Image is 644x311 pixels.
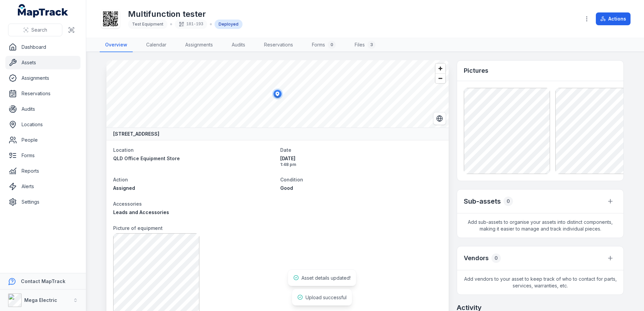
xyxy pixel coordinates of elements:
[226,38,251,52] a: Audits
[457,270,623,295] span: Add vendors to your asset to keep track of who to contact for parts, services, warranties, etc.
[5,40,80,54] a: Dashboard
[113,131,159,137] strong: [STREET_ADDRESS]
[113,155,180,161] span: QLD Office Equipment Store
[5,118,80,131] a: Locations
[5,56,80,69] a: Assets
[5,102,80,116] a: Audits
[5,71,80,85] a: Assignments
[113,177,128,182] span: Action
[113,155,275,162] a: QLD Office Equipment Store
[491,253,501,263] div: 0
[280,162,442,167] span: 1:48 pm
[113,201,142,207] span: Accessories
[5,164,80,178] a: Reports
[349,38,381,52] a: Files3
[5,133,80,147] a: People
[18,4,68,18] a: MapTrack
[180,38,218,52] a: Assignments
[113,147,134,153] span: Location
[504,197,513,206] div: 0
[305,295,347,300] span: Upload successful
[175,20,207,29] div: 181-193
[328,41,336,49] div: 0
[113,209,169,215] span: Leads and Accessories
[280,155,442,162] span: [DATE]
[280,147,291,153] span: Date
[259,38,298,52] a: Reservations
[128,9,243,20] h1: Multifunction tester
[280,185,293,191] span: Good
[5,180,80,193] a: Alerts
[5,149,80,162] a: Forms
[307,38,341,52] a: Forms0
[215,20,243,29] div: Deployed
[113,225,163,231] span: Picture of equipment
[280,177,303,182] span: Condition
[596,12,631,25] button: Actions
[464,197,501,206] h2: Sub-assets
[367,41,376,49] div: 3
[132,22,163,27] span: Test Equipment
[464,253,489,263] h3: Vendors
[141,38,172,52] a: Calendar
[5,87,80,100] a: Reservations
[436,64,445,73] button: Zoom in
[24,297,57,303] strong: Mega Electric
[21,278,65,284] strong: Contact MapTrack
[464,66,488,75] h3: Pictures
[457,213,623,238] span: Add sub-assets to organise your assets into distinct components, making it easier to manage and t...
[31,27,47,33] span: Search
[433,112,446,125] button: Switch to Satellite View
[106,60,449,128] canvas: Map
[301,275,351,281] span: Asset details updated!
[113,185,135,191] span: Assigned
[5,195,80,209] a: Settings
[436,73,445,83] button: Zoom out
[100,38,133,52] a: Overview
[280,155,442,167] time: 18/08/2025, 1:48:22 pm
[8,24,62,36] button: Search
